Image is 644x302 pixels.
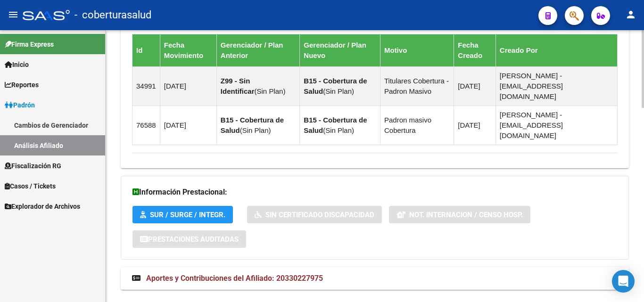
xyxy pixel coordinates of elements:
span: Fiscalización RG [5,161,61,171]
td: Padron masivo Cobertura [380,106,454,145]
td: ( ) [216,106,299,145]
button: Not. Internacion / Censo Hosp. [389,206,530,223]
strong: Z99 - Sin Identificar [221,77,255,95]
td: ( ) [216,66,299,106]
span: Inicio [5,59,29,70]
span: Sin Plan [242,126,269,134]
div: Open Intercom Messenger [612,270,635,293]
button: SUR / SURGE / INTEGR. [132,206,233,223]
span: Prestaciones Auditadas [148,235,239,244]
mat-icon: menu [8,9,19,20]
strong: B15 - Cobertura de Salud [304,116,367,134]
button: Sin Certificado Discapacidad [247,206,382,223]
td: [DATE] [160,66,216,106]
td: [PERSON_NAME] - [EMAIL_ADDRESS][DOMAIN_NAME] [495,106,617,145]
td: ( ) [300,106,380,145]
td: [DATE] [454,106,495,145]
span: Aportes y Contribuciones del Afiliado: 20330227975 [146,274,323,283]
td: 76588 [132,106,160,145]
button: Prestaciones Auditadas [132,230,246,248]
span: Sin Plan [257,87,283,95]
h3: Información Prestacional: [132,186,617,199]
span: Sin Plan [325,126,352,134]
th: Id [132,34,160,66]
span: SUR / SURGE / INTEGR. [150,211,225,219]
td: [DATE] [160,106,216,145]
th: Creado Por [495,34,617,66]
mat-expansion-panel-header: Aportes y Contribuciones del Afiliado: 20330227975 [121,267,629,290]
td: Titulares Cobertura - Padron Masivo [380,66,454,106]
th: Gerenciador / Plan Nuevo [300,34,380,66]
mat-icon: person [625,9,636,20]
th: Fecha Creado [454,34,495,66]
td: 34991 [132,66,160,106]
td: [PERSON_NAME] - [EMAIL_ADDRESS][DOMAIN_NAME] [495,66,617,106]
th: Gerenciador / Plan Anterior [216,34,299,66]
span: Explorador de Archivos [5,201,80,212]
span: Padrón [5,100,35,110]
td: [DATE] [454,66,495,106]
span: Sin Plan [325,87,352,95]
th: Motivo [380,34,454,66]
span: Reportes [5,80,39,90]
span: Firma Express [5,39,54,49]
strong: B15 - Cobertura de Salud [221,116,284,134]
td: ( ) [300,66,380,106]
span: Casos / Tickets [5,181,56,191]
span: - coberturasalud [74,5,151,25]
strong: B15 - Cobertura de Salud [304,77,367,95]
span: Not. Internacion / Censo Hosp. [409,211,523,219]
th: Fecha Movimiento [160,34,216,66]
span: Sin Certificado Discapacidad [265,211,374,219]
